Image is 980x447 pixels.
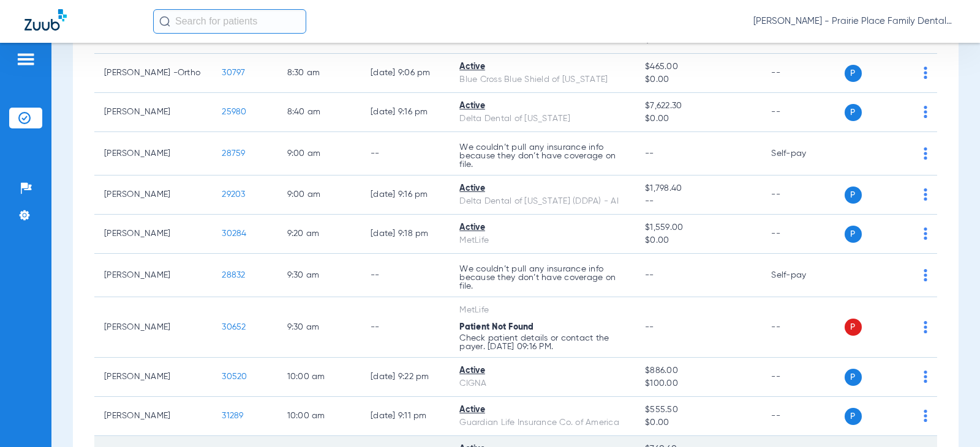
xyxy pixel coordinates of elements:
[277,132,361,175] td: 9:00 AM
[361,297,450,358] td: --
[645,73,752,86] span: $0.00
[361,215,450,254] td: [DATE] 9:18 PM
[361,358,450,397] td: [DATE] 9:22 PM
[459,265,625,290] p: We couldn’t pull any insurance info because they don’t have coverage on file.
[361,254,450,297] td: --
[924,188,927,201] img: group-dot-blue.svg
[361,175,450,215] td: [DATE] 9:16 PM
[159,16,170,27] img: Search Icon
[645,377,752,390] span: $100.00
[153,9,306,34] input: Search for patients
[222,68,245,77] span: 30797
[924,371,927,383] img: group-dot-blue.svg
[645,323,654,331] span: --
[924,321,927,333] img: group-dot-blue.svg
[924,269,927,281] img: group-dot-blue.svg
[761,175,844,215] td: --
[459,416,625,429] div: Guardian Life Insurance Co. of America
[761,54,844,93] td: --
[645,416,752,429] span: $0.00
[361,54,450,93] td: [DATE] 9:06 PM
[459,404,625,416] div: Active
[459,73,625,86] div: Blue Cross Blue Shield of [US_STATE]
[845,226,862,243] span: P
[645,113,752,125] span: $0.00
[24,9,67,31] img: Zuub Logo
[645,182,752,195] span: $1,798.40
[222,108,246,116] span: 25980
[361,132,450,175] td: --
[459,377,625,390] div: CIGNA
[361,93,450,132] td: [DATE] 9:16 PM
[761,358,844,397] td: --
[761,297,844,358] td: --
[459,334,625,351] p: Check patient details or contact the payer. [DATE] 09:16 PM.
[459,221,625,234] div: Active
[459,182,625,195] div: Active
[761,215,844,254] td: --
[277,397,361,436] td: 10:00 AM
[459,323,533,331] span: Patient Not Found
[645,221,752,234] span: $1,559.00
[277,215,361,254] td: 9:20 AM
[761,397,844,436] td: --
[94,215,212,254] td: [PERSON_NAME]
[16,52,36,67] img: hamburger-icon
[94,132,212,175] td: [PERSON_NAME]
[277,254,361,297] td: 9:30 AM
[94,297,212,358] td: [PERSON_NAME]
[761,132,844,175] td: Self-pay
[222,323,246,331] span: 30652
[645,149,654,158] span: --
[845,104,862,121] span: P
[645,404,752,416] span: $555.50
[845,319,862,336] span: P
[845,369,862,386] span: P
[845,65,862,82] span: P
[645,61,752,73] span: $465.00
[222,372,247,381] span: 30520
[459,364,625,377] div: Active
[459,113,625,125] div: Delta Dental of [US_STATE]
[277,54,361,93] td: 8:30 AM
[94,358,212,397] td: [PERSON_NAME]
[94,54,212,93] td: [PERSON_NAME] -Ortho
[222,229,246,238] span: 30284
[94,93,212,132] td: [PERSON_NAME]
[277,93,361,132] td: 8:40 AM
[222,271,245,279] span: 28832
[924,410,927,422] img: group-dot-blue.svg
[459,234,625,247] div: MetLife
[277,297,361,358] td: 9:30 AM
[924,67,927,79] img: group-dot-blue.svg
[222,190,245,199] span: 29203
[645,364,752,377] span: $886.00
[459,143,625,169] p: We couldn’t pull any insurance info because they don’t have coverage on file.
[924,106,927,118] img: group-dot-blue.svg
[761,254,844,297] td: Self-pay
[753,15,956,28] span: [PERSON_NAME] - Prairie Place Family Dental
[459,61,625,73] div: Active
[845,187,862,204] span: P
[222,412,243,420] span: 31289
[94,397,212,436] td: [PERSON_NAME]
[277,175,361,215] td: 9:00 AM
[645,271,654,279] span: --
[222,149,245,158] span: 28759
[924,147,927,160] img: group-dot-blue.svg
[924,227,927,240] img: group-dot-blue.svg
[459,304,625,317] div: MetLife
[645,195,752,208] span: --
[459,100,625,113] div: Active
[94,175,212,215] td: [PERSON_NAME]
[361,397,450,436] td: [DATE] 9:11 PM
[459,195,625,208] div: Delta Dental of [US_STATE] (DDPA) - AI
[845,408,862,425] span: P
[645,234,752,247] span: $0.00
[277,358,361,397] td: 10:00 AM
[761,93,844,132] td: --
[645,100,752,113] span: $7,622.30
[94,254,212,297] td: [PERSON_NAME]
